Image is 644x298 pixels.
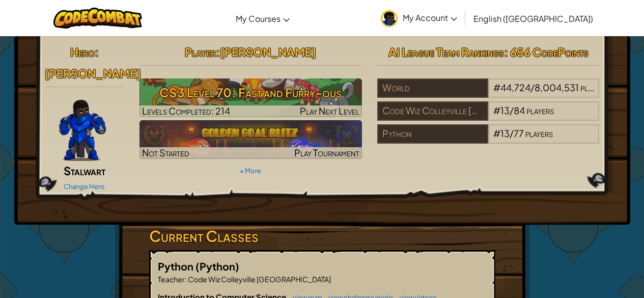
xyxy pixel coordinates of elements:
[220,45,316,59] span: [PERSON_NAME]
[377,78,488,98] div: World
[530,82,535,93] span: /
[294,147,359,158] span: Play Tournament
[195,260,239,273] span: (Python)
[468,5,598,32] a: English ([GEOGRAPHIC_DATA])
[525,127,553,139] span: players
[377,134,600,146] a: Python#13/77players
[300,105,359,117] span: Play Next Level
[158,260,195,273] span: Python
[377,88,600,100] a: World#44,724/8,004,531players
[510,104,514,116] span: /
[510,127,514,139] span: /
[231,5,295,32] a: My Courses
[139,78,362,117] img: CS3 Level 70: Fast and Furry-ous
[500,127,510,139] span: 13
[187,275,331,284] span: Code Wiz Colleyville [GEOGRAPHIC_DATA]
[236,13,281,24] span: My Courses
[493,82,500,93] span: #
[377,111,600,123] a: Code Wiz Colleyville [GEOGRAPHIC_DATA]#13/84players
[142,147,189,158] span: Not Started
[580,82,608,93] span: players
[64,164,105,178] span: Stalwart
[53,8,143,29] img: CodeCombat logo
[185,45,216,59] span: Player
[377,124,488,144] div: Python
[45,66,141,80] span: [PERSON_NAME]
[158,275,185,284] span: Teacher
[473,13,593,24] span: English ([GEOGRAPHIC_DATA])
[388,45,504,59] span: AI League Team Rankings
[70,45,95,59] span: Hero
[493,104,500,116] span: #
[149,225,495,248] h3: Current Classes
[526,104,554,116] span: players
[504,45,589,59] span: : 656 CodePoints
[493,127,500,139] span: #
[377,101,488,121] div: Code Wiz Colleyville [GEOGRAPHIC_DATA]
[500,104,510,116] span: 13
[500,82,530,93] span: 44,724
[216,45,220,59] span: :
[376,2,462,34] a: My Account
[139,78,362,117] a: Play Next Level
[535,82,579,93] span: 8,004,531
[514,104,525,116] span: 84
[381,10,398,27] img: avatar
[139,120,362,159] img: Golden Goal
[514,127,524,139] span: 77
[142,105,230,117] span: Levels Completed: 214
[139,120,362,159] a: Not StartedPlay Tournament
[240,167,261,175] a: + More
[403,12,457,23] span: My Account
[95,45,99,59] span: :
[64,182,105,191] a: Change Hero
[139,81,362,104] h3: CS3 Level 70: Fast and Furry-ous
[59,100,106,161] img: Gordon-selection-pose.png
[185,275,187,284] span: :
